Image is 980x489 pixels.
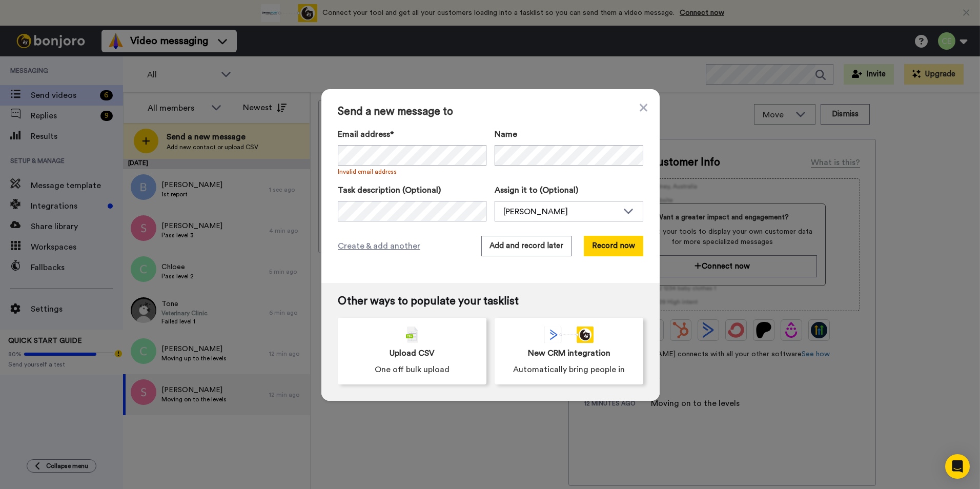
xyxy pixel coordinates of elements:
[481,236,571,256] button: Add and record later
[495,128,517,140] span: Name
[495,184,643,196] label: Assign it to (Optional)
[338,106,643,118] span: Send a new message to
[528,347,610,359] span: New CRM integration
[338,184,486,196] label: Task description (Optional)
[375,363,450,376] span: One off bulk upload
[503,206,618,218] div: [PERSON_NAME]
[338,128,486,140] label: Email address*
[338,295,643,308] span: Other ways to populate your tasklist
[338,240,420,252] span: Create & add another
[584,236,643,256] button: Record now
[338,168,486,176] span: Invalid email address
[406,327,418,343] img: csv-grey.png
[945,454,970,479] div: Open Intercom Messenger
[390,347,435,359] span: Upload CSV
[513,363,625,376] span: Automatically bring people in
[544,327,594,343] div: animation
